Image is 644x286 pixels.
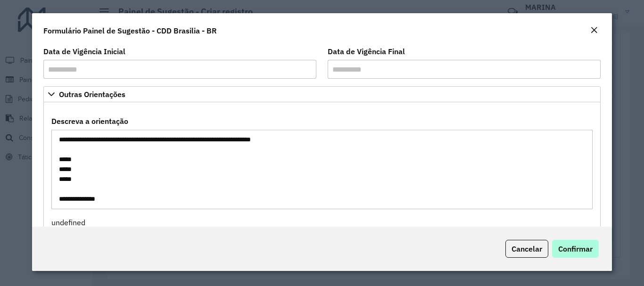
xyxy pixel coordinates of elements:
[43,86,600,102] a: Outras Orientações
[43,46,125,57] label: Data de Vigência Inicial
[587,25,601,37] button: Close
[558,244,593,253] span: Confirmar
[552,240,599,258] button: Confirmar
[51,115,128,127] label: Descreva a orientação
[590,26,598,34] em: Fechar
[43,102,600,233] div: Outras Orientações
[59,90,125,98] span: Outras Orientações
[505,240,548,258] button: Cancelar
[51,218,85,227] span: undefined
[512,244,542,253] span: Cancelar
[328,46,405,57] label: Data de Vigência Final
[43,25,217,36] h4: Formulário Painel de Sugestão - CDD Brasilia - BR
